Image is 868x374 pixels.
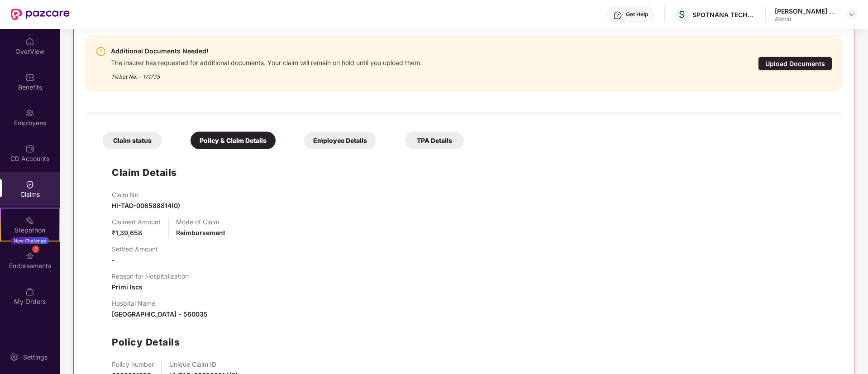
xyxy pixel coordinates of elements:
div: Additional Documents Needed! [111,46,422,57]
div: Settings [20,353,50,362]
div: Policy & Claim Details [191,132,276,149]
img: svg+xml;base64,PHN2ZyBpZD0iV2FybmluZ18tXzI0eDI0IiBkYXRhLW5hbWU9Ildhcm5pbmcgLSAyNHgyNCIgeG1sbnM9Im... [95,46,106,57]
img: svg+xml;base64,PHN2ZyBpZD0iU2V0dGluZy0yMHgyMCIgeG1sbnM9Imh0dHA6Ly93d3cudzMub3JnLzIwMDAvc3ZnIiB3aW... [10,353,19,362]
img: svg+xml;base64,PHN2ZyBpZD0iQ0RfQWNjb3VudHMiIGRhdGEtbmFtZT0iQ0QgQWNjb3VudHMiIHhtbG5zPSJodHRwOi8vd3... [25,144,34,153]
img: svg+xml;base64,PHN2ZyBpZD0iRHJvcGRvd24tMzJ4MzIiIHhtbG5zPSJodHRwOi8vd3d3LnczLm9yZy8yMDAwL3N2ZyIgd2... [848,11,855,18]
span: - [112,256,115,264]
img: svg+xml;base64,PHN2ZyBpZD0iQmVuZWZpdHMiIHhtbG5zPSJodHRwOi8vd3d3LnczLm9yZy8yMDAwL3N2ZyIgd2lkdGg9Ij... [25,73,34,82]
div: [PERSON_NAME] Suraj [775,7,838,15]
img: New Pazcare Logo [11,9,70,20]
div: The insurer has requested for additional documents. Your claim will remain on hold until you uplo... [111,57,422,67]
p: Reason for Hospitalization [112,272,189,280]
img: svg+xml;base64,PHN2ZyBpZD0iSG9tZSIgeG1sbnM9Imh0dHA6Ly93d3cudzMub3JnLzIwMDAvc3ZnIiB3aWR0aD0iMjAiIG... [25,37,34,46]
span: HI-TAG-006588814(0) [112,202,180,209]
h1: Policy Details [112,335,180,350]
img: svg+xml;base64,PHN2ZyB4bWxucz0iaHR0cDovL3d3dy53My5vcmcvMjAwMC9zdmciIHdpZHRoPSIyMSIgaGVpZ2h0PSIyMC... [25,216,34,225]
div: New Challenge [11,237,49,244]
img: svg+xml;base64,PHN2ZyBpZD0iSGVscC0zMngzMiIgeG1sbnM9Imh0dHA6Ly93d3cudzMub3JnLzIwMDAvc3ZnIiB3aWR0aD... [613,11,622,20]
div: 7 [32,246,39,253]
div: SPOTNANA TECHNOLOGY PRIVATE LIMITED [692,10,756,19]
span: ₹1,39,658 [112,229,142,237]
p: Mode of Claim [176,218,225,226]
div: Claim status [103,132,162,149]
span: S [679,9,685,20]
span: Reimbursement [176,229,225,237]
span: [GEOGRAPHIC_DATA] - 560035 [112,310,208,318]
div: Employee Details [304,132,376,149]
div: Stepathon [1,226,59,235]
span: Primi lscs [112,283,143,291]
p: Hospital Name [112,299,208,307]
p: Claimed Amount [112,218,161,226]
p: Policy number [112,360,154,368]
div: Ticket No. - 171775 [111,67,422,81]
div: Upload Documents [758,57,832,71]
div: Get Help [626,11,648,18]
img: svg+xml;base64,PHN2ZyBpZD0iTXlfT3JkZXJzIiBkYXRhLW5hbWU9Ik15IE9yZGVycyIgeG1sbnM9Imh0dHA6Ly93d3cudz... [25,287,34,296]
h1: Claim Details [112,165,177,180]
img: svg+xml;base64,PHN2ZyBpZD0iRW5kb3JzZW1lbnRzIiB4bWxucz0iaHR0cDovL3d3dy53My5vcmcvMjAwMC9zdmciIHdpZH... [25,251,34,260]
img: svg+xml;base64,PHN2ZyBpZD0iQ2xhaW0iIHhtbG5zPSJodHRwOi8vd3d3LnczLm9yZy8yMDAwL3N2ZyIgd2lkdGg9IjIwIi... [25,180,34,189]
img: svg+xml;base64,PHN2ZyBpZD0iRW1wbG95ZWVzIiB4bWxucz0iaHR0cDovL3d3dy53My5vcmcvMjAwMC9zdmciIHdpZHRoPS... [25,109,34,118]
div: Admin [775,15,838,23]
p: Settled Amount [112,245,158,253]
p: Claim No [112,191,180,199]
div: TPA Details [405,132,464,149]
p: Unique Claim ID [169,360,238,368]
